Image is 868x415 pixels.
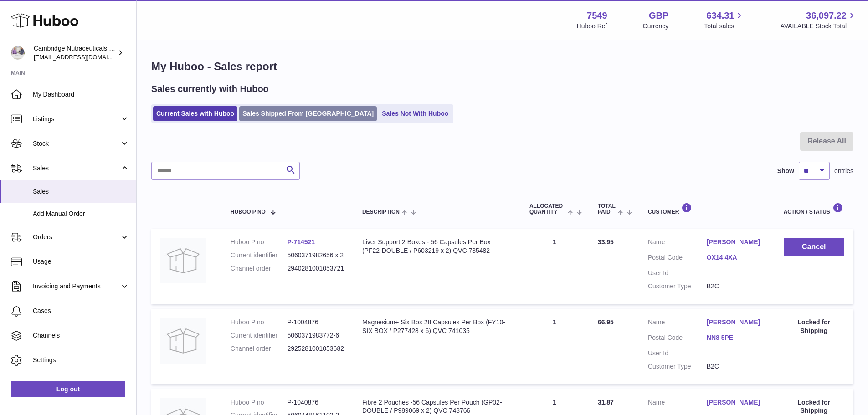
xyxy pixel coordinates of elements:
[598,399,614,406] span: 31.87
[11,381,125,397] a: Log out
[806,10,847,22] span: 36,097.22
[33,115,120,123] span: Listings
[33,210,129,218] span: Add Manual Order
[648,253,707,264] dt: Postal Code
[151,59,853,74] h1: My Huboo - Sales report
[648,203,765,215] div: Customer
[704,10,745,31] a: 634.31 Total sales
[777,167,794,175] label: Show
[231,344,288,353] dt: Channel order
[648,349,707,358] dt: User Id
[648,362,707,371] dt: Customer Type
[379,106,452,121] a: Sales Not With Huboo
[287,264,344,273] dd: 2940281001053721
[784,238,844,256] button: Cancel
[707,398,765,407] a: [PERSON_NAME]
[780,22,857,31] span: AVAILABLE Stock Total
[33,139,120,148] span: Stock
[704,22,745,31] span: Total sales
[707,253,765,262] a: OX14 4XA
[287,398,344,407] dd: P-1040876
[231,209,266,215] span: Huboo P no
[707,362,765,371] dd: B2C
[11,46,25,60] img: internalAdmin-7549@internal.huboo.com
[231,264,288,273] dt: Channel order
[707,282,765,291] dd: B2C
[33,164,120,173] span: Sales
[598,238,614,246] span: 33.95
[648,282,707,291] dt: Customer Type
[587,10,607,22] strong: 7549
[648,333,707,344] dt: Postal Code
[33,282,120,291] span: Invoicing and Payments
[648,398,707,409] dt: Name
[362,318,511,335] div: Magnesium+ Six Box 28 Capsules Per Box (FY10-SIX BOX / P277428 x 6) QVC 741035
[834,167,853,175] span: entries
[231,398,288,407] dt: Huboo P no
[231,318,288,327] dt: Huboo P no
[784,203,844,215] div: Action / Status
[33,187,129,196] span: Sales
[784,318,844,335] div: Locked for Shipping
[520,309,589,384] td: 1
[160,318,206,364] img: no-photo.jpg
[287,344,344,353] dd: 2925281001053682
[577,22,607,31] div: Huboo Ref
[648,269,707,277] dt: User Id
[362,209,400,215] span: Description
[520,229,589,304] td: 1
[707,318,765,327] a: [PERSON_NAME]
[33,233,120,241] span: Orders
[231,331,288,340] dt: Current identifier
[287,251,344,260] dd: 5060371982656 x 2
[33,257,129,266] span: Usage
[649,10,668,22] strong: GBP
[34,53,134,61] span: [EMAIL_ADDRESS][DOMAIN_NAME]
[287,318,344,327] dd: P-1004876
[33,331,129,340] span: Channels
[529,203,565,215] span: ALLOCATED Quantity
[707,238,765,246] a: [PERSON_NAME]
[643,22,669,31] div: Currency
[160,238,206,283] img: no-photo.jpg
[648,238,707,249] dt: Name
[231,251,288,260] dt: Current identifier
[287,238,315,246] a: P-714521
[780,10,857,31] a: 36,097.22 AVAILABLE Stock Total
[34,44,116,61] div: Cambridge Nutraceuticals Ltd
[153,106,237,121] a: Current Sales with Huboo
[33,307,129,315] span: Cases
[287,331,344,340] dd: 5060371983772-6
[707,333,765,342] a: NN8 5PE
[33,356,129,364] span: Settings
[648,318,707,329] dt: Name
[239,106,377,121] a: Sales Shipped From [GEOGRAPHIC_DATA]
[598,203,616,215] span: Total paid
[231,238,288,246] dt: Huboo P no
[598,318,614,326] span: 66.95
[362,238,511,255] div: Liver Support 2 Boxes - 56 Capsules Per Box (PF22-DOUBLE / P603219 x 2) QVC 735482
[706,10,734,22] span: 634.31
[33,90,129,99] span: My Dashboard
[151,83,269,95] h2: Sales currently with Huboo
